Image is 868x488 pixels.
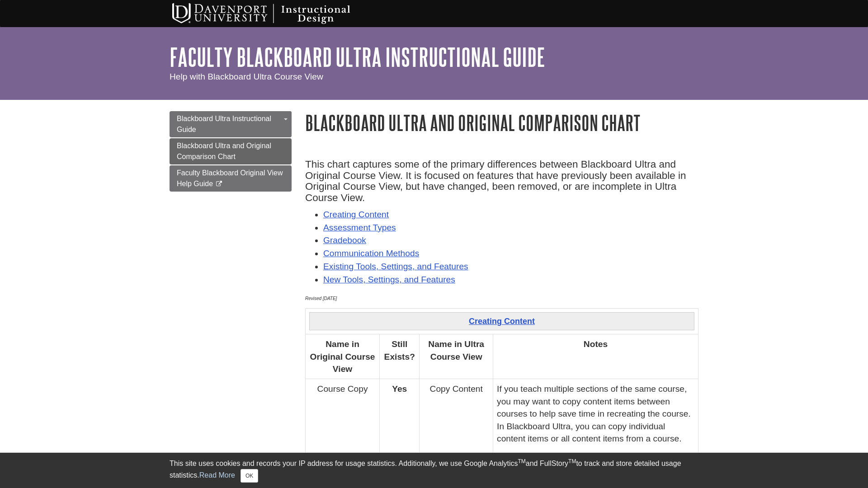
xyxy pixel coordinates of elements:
h1: Blackboard Ultra and Original Comparison Chart [305,111,698,134]
a: Assessment Types [323,223,396,232]
a: Blackboard Ultra Instructional Guide [170,111,292,137]
strong: Yes [392,384,407,394]
strong: Notes [584,339,608,349]
div: This site uses cookies and records your IP address for usage statistics. Additionally, we use Goo... [170,458,698,483]
a: Faculty Blackboard Ultra Instructional Guide [170,43,545,71]
sup: TM [518,458,525,465]
i: This link opens in a new window [215,181,223,187]
a: Read More [199,471,235,479]
img: Davenport University Instructional Design [165,2,382,25]
span: . [365,192,368,203]
div: Guide Page Menu [170,111,292,192]
strong: Name in Original Course View [310,339,375,374]
button: Close [241,469,258,483]
strong: Creating Content [469,317,535,326]
a: Creating Content [323,210,389,219]
a: Existing Tools, Settings, and Features [323,262,468,271]
em: Revised [DATE] [305,296,337,301]
a: Blackboard Ultra and Original Comparison Chart [170,138,292,164]
a: New Tools, Settings, and Features [323,275,455,284]
a: Faculty Blackboard Original View Help Guide [170,165,292,192]
span: Blackboard Ultra and Original Comparison Chart [177,142,271,160]
span: Help with Blackboard Ultra Course View [170,72,323,81]
strong: Still Exists? [384,339,415,361]
span: Blackboard Ultra Instructional Guide [177,115,271,133]
sup: TM [568,458,576,465]
p: If you teach multiple sections of the same course, you may want to copy content items between cou... [497,383,694,445]
span: Faculty Blackboard Original View Help Guide [177,169,283,188]
a: Communication Methods [323,249,419,258]
a: Gradebook [323,235,366,245]
h4: This chart captures some of the primary differences between Blackboard Ultra and Original Course ... [305,159,698,204]
strong: Name in Ultra Course View [428,339,484,361]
